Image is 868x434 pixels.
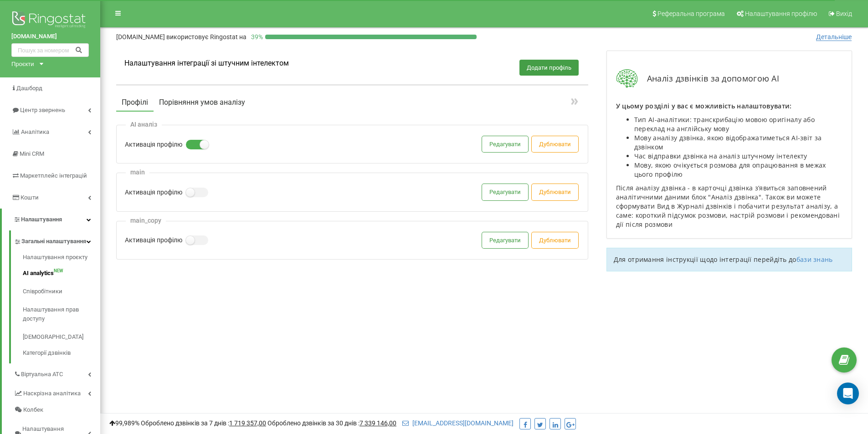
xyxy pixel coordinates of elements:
[116,32,247,41] p: [DOMAIN_NAME]
[402,419,514,427] a: [EMAIL_ADDRESS][DOMAIN_NAME]
[125,235,182,245] label: Активація профілю
[23,405,43,414] span: Колбек
[23,253,100,264] a: Налаштування проєкту
[20,172,87,179] span: Маркетплейс інтеграцій
[21,237,86,246] span: Загальні налаштування
[836,10,852,17] span: Вихід
[23,264,100,282] a: AI analyticsNEW
[837,383,859,404] div: Open Intercom Messenger
[14,402,100,418] a: Колбек
[11,32,89,41] a: [DOMAIN_NAME]
[116,94,154,112] button: Профілі
[634,152,842,161] li: Час відправки дзвінка на аналіз штучному інтелекту
[126,121,162,128] div: AI аналіз
[20,107,65,113] span: Центр звернень
[11,59,34,68] div: Проєкти
[11,43,89,57] input: Пошук за номером
[21,194,39,201] span: Кошти
[532,184,578,200] button: Дублювати
[125,140,182,149] label: Активація профілю
[2,209,100,230] a: Налаштування
[16,85,42,92] span: Дашборд
[482,232,528,248] button: Редагувати
[360,419,396,427] u: 7 339 146,00
[23,328,100,346] a: [DEMOGRAPHIC_DATA]
[229,419,266,427] u: 1 719 357,00
[616,69,842,88] div: Аналіз дзвінків за допомогою AI
[14,230,100,250] a: Загальні налаштування
[634,161,842,179] li: Мову, якою очікується розмова для опрацювання в межах цього профілю
[126,217,166,225] div: main_copy
[657,10,725,17] span: Реферальна програма
[482,184,528,200] button: Редагувати
[21,370,63,379] span: Віртуальна АТС
[614,255,845,264] p: Для отримання інструкції щодо інтеграції перейдіть до
[745,10,817,17] span: Налаштування профілю
[154,94,251,111] button: Порівняння умов аналізу
[23,389,81,398] span: Наскрізна аналітика
[21,216,62,223] span: Налаштування
[267,419,396,427] span: Оброблено дзвінків за 30 днів :
[125,188,182,197] label: Активація профілю
[482,136,528,152] button: Редагувати
[126,168,149,176] div: main
[20,150,44,157] span: Mini CRM
[796,255,833,264] a: бази знань
[616,102,842,111] p: У цьому розділі у вас є можливість налаштовувати:
[124,59,289,67] h1: Налаштування інтеграції зі штучним інтелектом
[21,128,49,135] span: Аналiтика
[166,33,247,41] span: використовує Ringostat на
[247,32,265,41] p: 39 %
[634,115,842,133] li: Тип AI-аналітики: транскрибацію мовою оригіналу або переклад на англійську мову
[23,282,100,301] a: Співробітники
[23,301,100,328] a: Налаштування прав доступу
[634,133,842,152] li: Мову аналізу дзвінка, якою відображатиметься AI-звіт за дзвінком
[519,60,579,76] button: Додати профіль
[109,419,139,427] span: 99,989%
[23,346,100,357] a: Категорії дзвінків
[532,136,578,152] button: Дублювати
[14,383,100,402] a: Наскрізна аналітика
[616,184,842,229] p: Після аналізу дзвінка - в карточці дзвінка зʼявиться заповнений аналітичними даними блок "Аналіз ...
[532,232,578,248] button: Дублювати
[816,33,852,41] span: Детальніше
[14,363,100,383] a: Віртуальна АТС
[11,9,89,32] img: Ringostat logo
[141,419,266,427] span: Оброблено дзвінків за 7 днів :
